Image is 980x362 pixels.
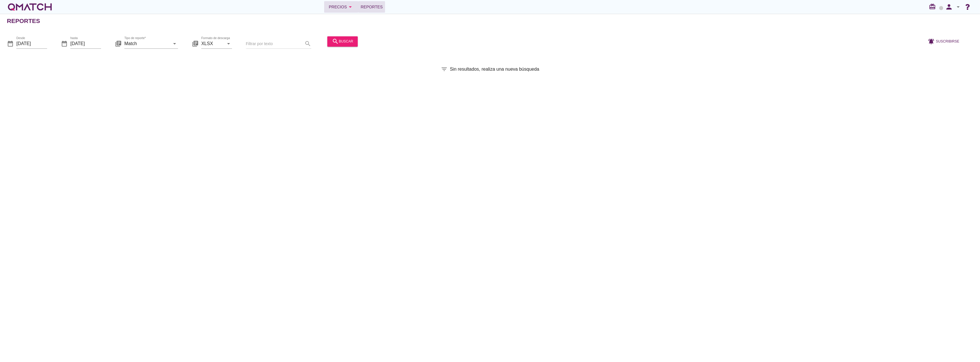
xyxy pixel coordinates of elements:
[7,40,14,47] i: date_range
[61,40,68,47] i: date_range
[358,1,385,13] a: Reportes
[332,38,353,45] div: buscar
[955,3,962,10] i: arrow_drop_down
[7,1,53,13] a: white-qmatch-logo
[329,3,354,10] div: Precios
[225,40,232,47] i: arrow_drop_down
[361,3,383,10] span: Reportes
[192,40,199,47] i: library_books
[70,39,101,48] input: hasta
[347,3,354,10] i: arrow_drop_down
[324,1,358,13] button: Precios
[16,39,47,48] input: Desde
[450,66,539,73] span: Sin resultados, realiza una nueva búsqueda
[441,66,448,73] i: filter_list
[936,39,959,44] span: Suscribirse
[928,38,936,45] i: notifications_active
[171,40,178,47] i: arrow_drop_down
[929,3,938,10] i: redeem
[115,40,122,47] i: library_books
[124,39,170,48] input: Tipo de reporte*
[327,36,358,47] button: buscar
[7,16,40,26] h2: Reportes
[201,39,224,48] input: Formato de descarga
[943,3,955,11] i: person
[332,38,339,45] i: search
[923,36,964,47] button: Suscribirse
